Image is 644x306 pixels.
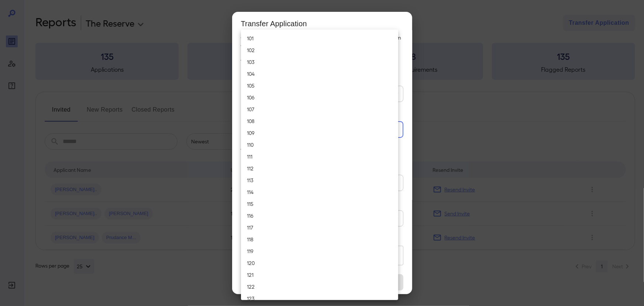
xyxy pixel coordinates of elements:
li: 116 [241,210,398,222]
li: 113 [241,174,398,186]
li: 110 [241,139,398,151]
li: 111 [241,151,398,163]
li: 105 [241,80,398,92]
li: 109 [241,127,398,139]
li: 101 [241,33,398,44]
li: 115 [241,198,398,210]
li: 119 [241,245,398,257]
li: 107 [241,103,398,115]
li: 120 [241,257,398,269]
li: 102 [241,44,398,56]
li: 108 [241,115,398,127]
li: 112 [241,163,398,174]
li: 106 [241,92,398,103]
li: 114 [241,186,398,198]
li: 123 [241,293,398,305]
li: 103 [241,56,398,68]
li: 122 [241,281,398,293]
li: 118 [241,234,398,245]
li: 121 [241,269,398,281]
li: 104 [241,68,398,80]
li: 117 [241,222,398,234]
